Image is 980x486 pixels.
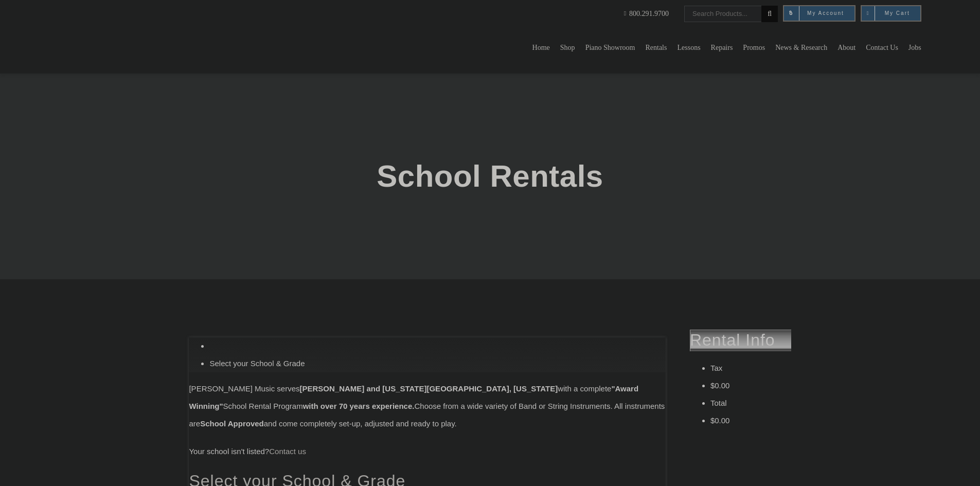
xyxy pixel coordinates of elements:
[794,11,844,16] span: My Account
[629,6,669,22] span: 800.291.9700
[710,377,791,394] li: $0.00
[300,384,558,393] strong: [PERSON_NAME] and [US_STATE][GEOGRAPHIC_DATA], [US_STATE]
[585,40,635,56] span: Piano Showroom
[872,11,910,16] span: My Cart
[711,40,733,56] span: Repairs
[283,5,921,22] nav: Top Right
[645,22,667,74] a: Rentals
[711,22,733,74] a: Repairs
[645,40,667,56] span: Rentals
[200,419,264,428] strong: School Approved
[283,22,921,74] nav: Main Menu
[677,22,700,74] a: Lessons
[710,394,791,412] li: Total
[532,22,550,74] a: Home
[59,9,162,17] a: taylors-music-store-west-chester
[532,40,550,56] span: Home
[621,6,669,22] a: 800.291.9700
[189,380,666,433] p: [PERSON_NAME] Music serves with a complete School Rental Program Choose from a wide variety of Ba...
[838,40,856,56] span: About
[783,5,856,22] a: My Account
[775,40,827,56] span: News & Research
[866,22,898,74] a: Contact Us
[710,412,791,429] li: $0.00
[303,402,415,410] strong: with over 70 years experience.
[861,5,921,22] a: My Cart
[761,6,778,22] input: Search
[838,22,856,74] a: About
[189,384,638,410] strong: "Award Winning"
[775,22,827,74] a: News & Research
[743,40,765,56] span: Promos
[189,155,791,198] h1: School Rentals
[908,40,921,56] span: Jobs
[677,40,700,56] span: Lessons
[866,40,898,56] span: Contact Us
[269,447,306,456] a: Contact us
[710,359,791,377] li: Tax
[743,22,765,74] a: Promos
[690,330,791,351] h2: Rental Info
[560,22,575,74] a: Shop
[560,40,575,56] span: Shop
[684,6,761,22] input: Search Products...
[209,355,666,372] li: Select your School & Grade
[908,22,921,74] a: Jobs
[189,443,666,460] p: Your school isn't listed?
[585,22,635,74] a: Piano Showroom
